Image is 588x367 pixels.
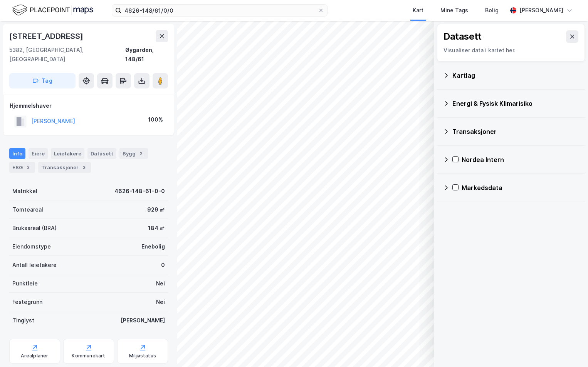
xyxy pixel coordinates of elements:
[119,148,148,159] div: Bygg
[452,127,579,136] div: Transaksjoner
[444,30,482,43] div: Datasett
[9,73,76,88] button: Tag
[156,279,165,288] div: Nei
[121,316,165,325] div: [PERSON_NAME]
[452,71,579,80] div: Kartlag
[12,242,51,251] div: Eiendomstype
[12,205,43,214] div: Tomteareal
[12,316,34,325] div: Tinglyst
[485,6,499,15] div: Bolig
[141,242,165,251] div: Enebolig
[129,353,156,359] div: Miljøstatus
[114,187,165,196] div: 4626-148-61-0-0
[519,6,563,15] div: [PERSON_NAME]
[21,353,48,359] div: Arealplaner
[9,30,85,42] div: [STREET_ADDRESS]
[9,162,35,173] div: ESG
[161,260,165,270] div: 0
[12,279,38,288] div: Punktleie
[10,101,168,110] div: Hjemmelshaver
[440,6,468,15] div: Mine Tags
[12,3,93,17] img: logo.f888ab2527a4732fd821a326f86c7f29.svg
[147,205,165,214] div: 929 ㎡
[137,150,145,157] div: 2
[9,45,125,64] div: 5382, [GEOGRAPHIC_DATA], [GEOGRAPHIC_DATA]
[125,45,168,64] div: Øygarden, 148/61
[80,163,88,171] div: 2
[413,6,423,15] div: Kart
[462,155,579,164] div: Nordea Intern
[12,297,42,307] div: Festegrunn
[12,260,57,270] div: Antall leietakere
[87,148,116,159] div: Datasett
[51,148,84,159] div: Leietakere
[38,162,91,173] div: Transaksjoner
[121,5,318,16] input: Søk på adresse, matrikkel, gårdeiere, leietakere eller personer
[462,183,579,192] div: Markedsdata
[148,115,163,124] div: 100%
[156,297,165,307] div: Nei
[9,148,25,159] div: Info
[72,353,105,359] div: Kommunekart
[29,148,48,159] div: Eiere
[12,187,37,196] div: Matrikkel
[452,99,579,108] div: Energi & Fysisk Klimarisiko
[549,330,588,367] iframe: Chat Widget
[444,46,578,55] div: Visualiser data i kartet her.
[148,224,165,233] div: 184 ㎡
[12,224,57,233] div: Bruksareal (BRA)
[24,163,32,171] div: 2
